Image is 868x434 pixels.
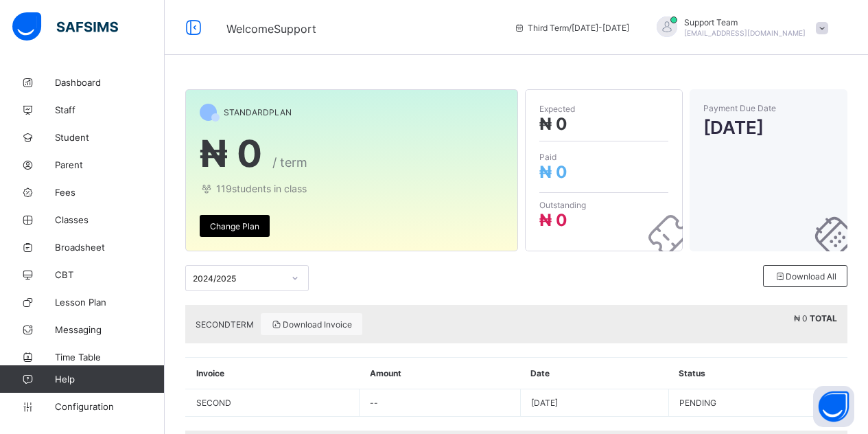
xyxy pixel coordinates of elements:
[55,77,165,88] span: Dashboard
[643,16,835,39] div: SupportTeam
[539,152,668,162] span: Paid
[55,242,165,253] span: Broadsheet
[55,352,165,363] span: Time Table
[774,271,836,282] span: Download All
[55,132,165,143] span: Student
[55,104,165,115] span: Staff
[226,22,316,36] span: Welcome Support
[55,401,164,412] span: Configuration
[186,358,360,389] th: Invoice
[668,358,847,389] th: Status
[810,313,837,323] b: TOTAL
[200,131,262,176] span: ₦ 0
[360,389,521,417] td: --
[684,29,806,37] span: [EMAIL_ADDRESS][DOMAIN_NAME]
[520,358,668,389] th: Date
[55,187,165,198] span: Fees
[272,155,307,170] span: / term
[55,214,165,225] span: Classes
[55,159,165,170] span: Parent
[703,103,834,113] span: Payment Due Date
[196,319,254,330] span: SECOND TERM
[224,107,292,117] span: STANDARD PLAN
[271,319,352,330] span: Download Invoice
[703,117,834,138] span: [DATE]
[520,389,668,417] td: [DATE]
[668,389,847,417] td: PENDING
[514,23,629,33] span: session/term information
[539,200,668,210] span: Outstanding
[186,389,359,416] td: SECOND
[210,221,259,231] span: Change Plan
[539,162,567,182] span: ₦ 0
[200,183,504,194] span: 119 students in class
[55,374,164,385] span: Help
[193,273,283,284] div: 2024/2025
[55,324,165,335] span: Messaging
[539,210,567,230] span: ₦ 0
[813,386,854,427] button: Open asap
[55,297,165,308] span: Lesson Plan
[55,269,165,280] span: CBT
[684,17,806,27] span: Support Team
[360,358,521,389] th: Amount
[12,12,118,41] img: safsims
[794,313,808,323] span: ₦ 0
[539,114,567,134] span: ₦ 0
[539,104,668,114] span: Expected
